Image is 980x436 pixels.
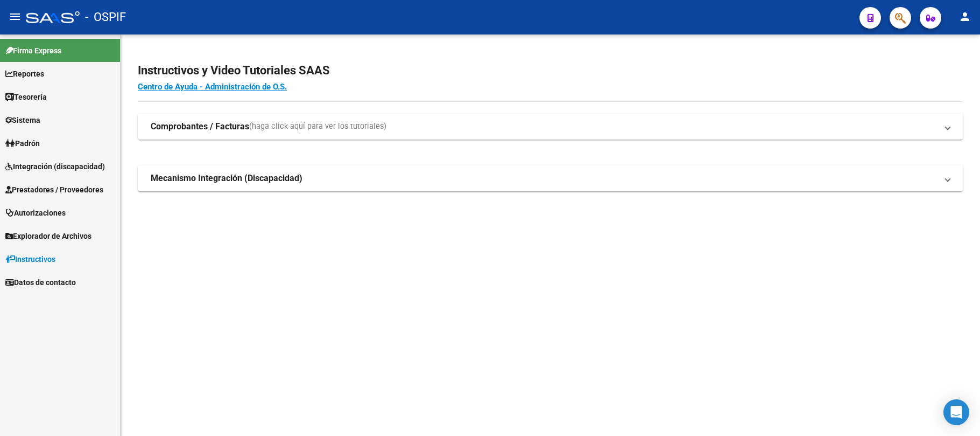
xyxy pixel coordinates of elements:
strong: Comprobantes / Facturas [151,121,249,133]
span: Autorizaciones [5,207,66,219]
span: Instructivos [5,253,55,265]
span: Prestadores / Proveedores [5,184,103,196]
span: Datos de contacto [5,276,76,288]
span: (haga click aquí para ver los tutoriales) [249,121,386,133]
span: Explorador de Archivos [5,230,91,242]
strong: Mecanismo Integración (Discapacidad) [151,172,302,184]
span: Reportes [5,68,44,80]
mat-expansion-panel-header: Mecanismo Integración (Discapacidad) [138,165,963,191]
a: Centro de Ayuda - Administración de O.S. [138,82,287,92]
span: Sistema [5,114,40,126]
span: Integración (discapacidad) [5,161,105,172]
h2: Instructivos y Video Tutoriales SAAS [138,60,963,81]
span: Padrón [5,137,40,149]
mat-icon: menu [9,10,22,23]
span: - OSPIF [85,5,126,29]
div: Open Intercom Messenger [943,399,969,425]
mat-expansion-panel-header: Comprobantes / Facturas(haga click aquí para ver los tutoriales) [138,114,963,140]
mat-icon: person [958,10,971,23]
span: Tesorería [5,91,47,103]
span: Firma Express [5,45,61,57]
